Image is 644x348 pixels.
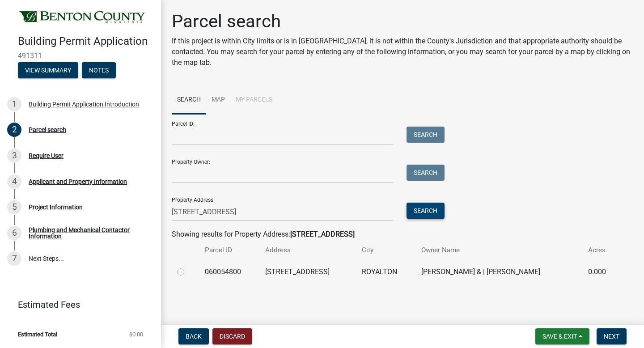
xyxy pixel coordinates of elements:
div: Require User [29,153,64,159]
th: Owner Name [416,240,583,261]
div: 7 [7,251,21,266]
th: Parcel ID [199,240,260,261]
div: Project Information [29,204,83,210]
div: Showing results for Property Address: [172,229,633,240]
div: 6 [7,226,21,240]
div: Building Permit Application Introduction [29,101,139,107]
td: 060054800 [199,261,260,283]
button: Search [407,165,445,181]
span: Next [604,333,619,340]
button: Discard [212,328,252,344]
th: Address [260,240,356,261]
button: Next [597,328,627,344]
img: Benton County, Minnesota [18,9,147,25]
div: Applicant and Property Information [29,178,127,185]
span: Save & Exit [542,333,577,340]
span: $0.00 [129,331,143,337]
button: Search [407,127,445,143]
div: Plumbing and Mechanical Contactor Information [29,227,147,239]
button: View Summary [18,62,78,78]
div: 4 [7,174,21,189]
p: If this project is within City limits or is in [GEOGRAPHIC_DATA], it is not within the County's J... [172,36,633,68]
a: Estimated Fees [7,296,147,314]
td: [STREET_ADDRESS] [260,261,356,283]
td: 0.000 [583,261,619,283]
wm-modal-confirm: Notes [82,67,116,74]
h1: Parcel search [172,11,633,32]
th: City [356,240,416,261]
div: 3 [7,149,21,163]
th: Acres [583,240,619,261]
a: Search [172,86,206,115]
span: 491311 [18,51,143,60]
button: Notes [82,62,116,78]
button: Back [178,328,209,344]
h4: Building Permit Application [18,35,154,48]
strong: [STREET_ADDRESS] [290,230,355,238]
div: Parcel search [29,127,66,133]
a: Map [206,86,230,115]
div: 2 [7,123,21,137]
button: Save & Exit [535,328,589,344]
span: Back [186,333,202,340]
td: [PERSON_NAME] & | [PERSON_NAME] [416,261,583,283]
wm-modal-confirm: Summary [18,67,78,74]
span: Estimated Total [18,331,57,337]
button: Search [407,203,445,219]
div: 1 [7,97,21,111]
td: ROYALTON [356,261,416,283]
div: 5 [7,200,21,214]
